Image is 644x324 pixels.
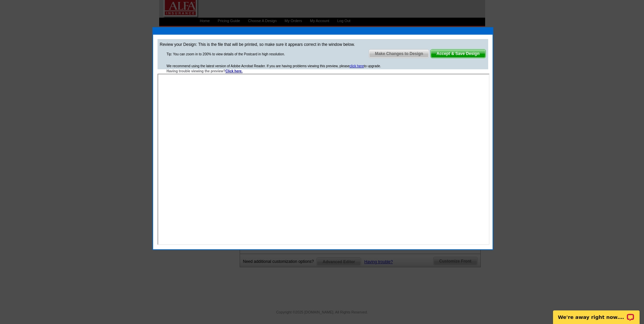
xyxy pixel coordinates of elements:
a: Click here. [225,69,243,73]
div: Tip: You can zoom in to 200% to view details of the Postcard in high resolution. [167,52,285,57]
iframe: LiveChat chat widget [549,303,644,324]
div: Review your Design: This is the file that will be printed, so make sure it appears correct in the... [158,39,488,69]
a: click here [350,64,364,68]
span: Make Changes to Design [369,50,429,58]
div: We recommend using the latest version of Adobe Acrobat Reader. If you are having problems viewing... [167,64,381,74]
strong: Having trouble viewing the preview? [167,69,243,73]
a: Accept & Save Design [430,49,486,58]
span: Accept & Save Design [431,50,485,58]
